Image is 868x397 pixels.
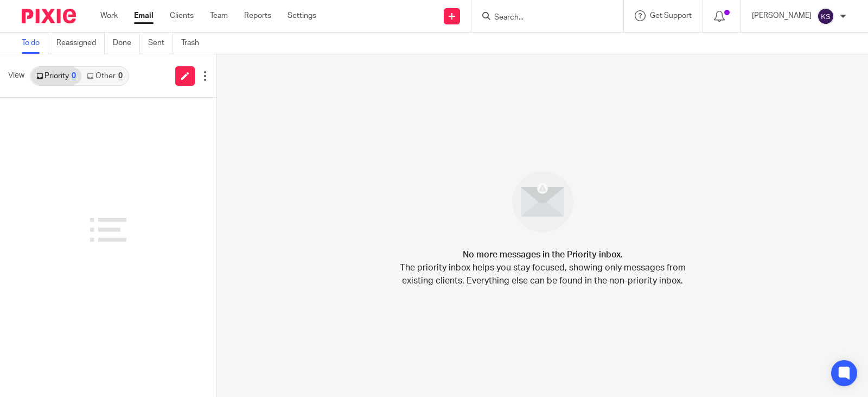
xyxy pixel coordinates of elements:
[113,33,140,54] a: Done
[148,33,173,54] a: Sent
[399,261,686,287] p: The priority inbox helps you stay focused, showing only messages from existing clients. Everythin...
[22,9,76,23] img: Pixie
[100,10,118,21] a: Work
[118,72,123,80] div: 0
[22,33,48,54] a: To do
[817,8,834,25] img: svg%3E
[81,67,127,85] a: Other0
[56,33,105,54] a: Reassigned
[72,72,76,80] div: 0
[31,67,81,85] a: Priority0
[493,13,591,23] input: Search
[8,70,24,81] span: View
[210,10,228,21] a: Team
[244,10,271,21] a: Reports
[650,12,692,20] span: Get Support
[463,248,623,261] h4: No more messages in the Priority inbox.
[134,10,154,21] a: Email
[752,10,812,21] p: [PERSON_NAME]
[288,10,316,21] a: Settings
[170,10,194,21] a: Clients
[505,164,580,240] img: image
[181,33,207,54] a: Trash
